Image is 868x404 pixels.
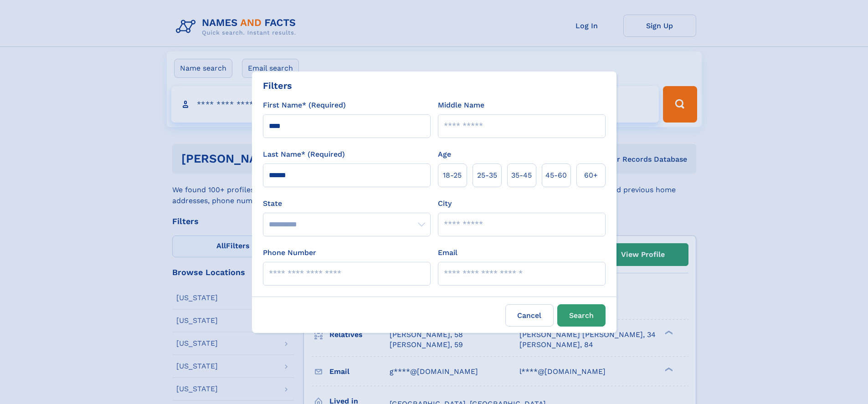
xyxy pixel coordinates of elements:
label: Email [438,247,457,258]
label: City [438,198,452,209]
span: 25‑35 [477,170,497,181]
label: First Name* (Required) [263,100,346,111]
span: 45‑60 [545,170,567,181]
label: Cancel [505,304,554,327]
span: 60+ [584,170,598,181]
label: State [263,198,431,209]
div: Filters [263,79,292,92]
label: Last Name* (Required) [263,149,345,160]
button: Search [557,304,606,327]
label: Age [438,149,451,160]
label: Phone Number [263,247,316,258]
span: 35‑45 [511,170,532,181]
span: 18‑25 [443,170,462,181]
label: Middle Name [438,100,484,111]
